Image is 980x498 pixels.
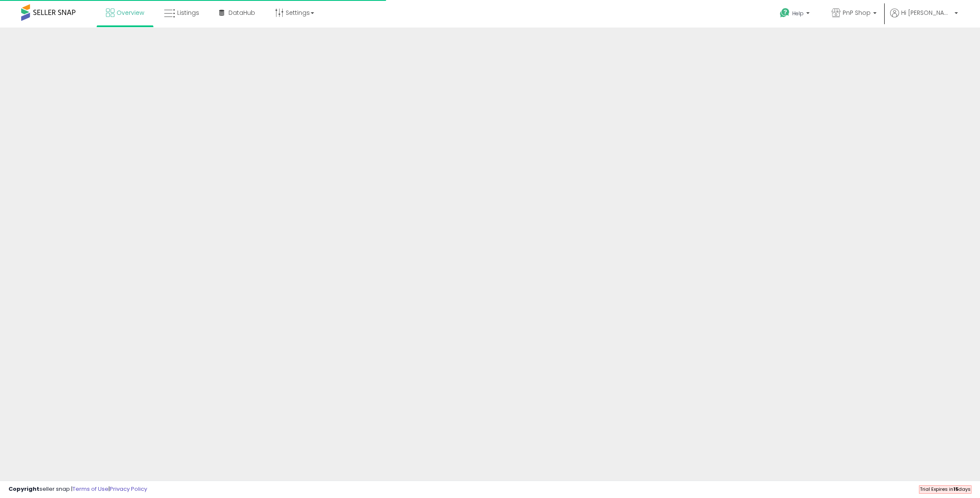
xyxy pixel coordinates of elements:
[780,8,790,18] i: Get Help
[792,10,804,17] span: Help
[177,8,199,17] span: Listings
[901,8,952,17] span: Hi [PERSON_NAME]
[773,1,818,28] a: Help
[228,8,255,17] span: DataHub
[117,8,144,17] span: Overview
[843,8,871,17] span: PnP Shop
[890,8,958,28] a: Hi [PERSON_NAME]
